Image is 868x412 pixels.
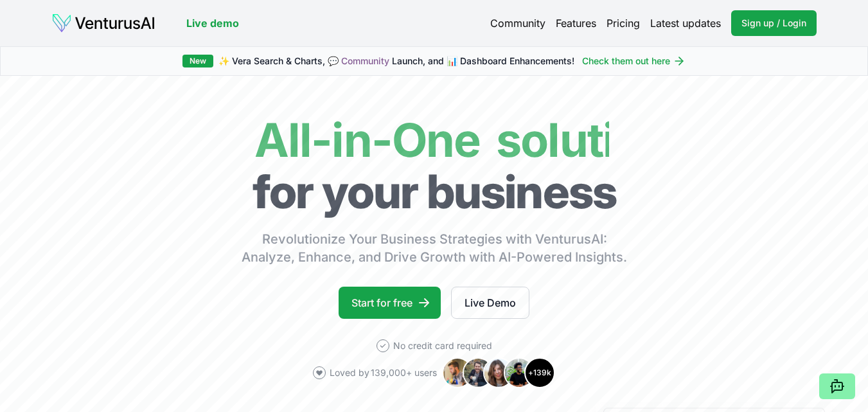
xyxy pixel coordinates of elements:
span: Sign up / Login [741,17,806,30]
div: New [182,55,213,67]
span: ✨ Vera Search & Charts, 💬 Launch, and 📊 Dashboard Enhancements! [218,55,574,67]
img: Avatar 3 [483,357,514,388]
a: Live Demo [451,287,529,319]
a: Live demo [186,15,239,31]
a: Sign up / Login [731,10,817,36]
img: Avatar 1 [442,357,473,388]
a: Pricing [607,15,640,31]
img: logo [51,13,155,33]
a: Community [341,55,389,66]
a: Features [556,15,596,31]
a: Community [490,15,545,31]
a: Latest updates [650,15,721,31]
img: Avatar 2 [463,357,493,388]
img: Avatar 4 [504,357,535,388]
a: Start for free [339,287,441,319]
a: Check them out here [582,55,686,67]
